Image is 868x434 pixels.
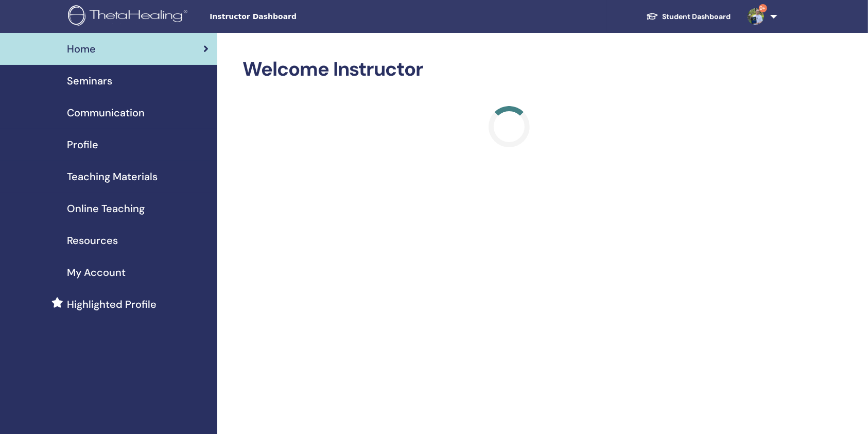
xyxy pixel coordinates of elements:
span: My Account [67,265,126,280]
span: Home [67,41,96,57]
img: graduation-cap-white.svg [646,12,658,21]
h2: Welcome Instructor [243,58,776,81]
span: Highlighted Profile [67,297,157,312]
span: 9+ [759,4,767,12]
span: Seminars [67,73,112,89]
span: Teaching Materials [67,169,158,184]
span: Communication [67,105,145,120]
span: Resources [67,233,118,248]
a: Student Dashboard [638,7,739,26]
span: Online Teaching [67,201,145,216]
img: logo.png [68,5,191,28]
span: Instructor Dashboard [210,11,364,22]
span: Profile [67,137,98,152]
img: default.jpg [748,8,764,25]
